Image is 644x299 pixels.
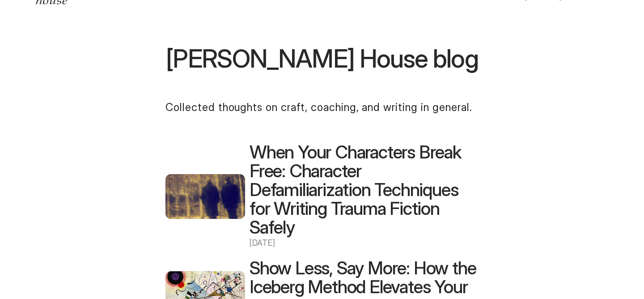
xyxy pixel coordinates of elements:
[250,237,479,250] p: [DATE]
[165,46,479,72] h1: [PERSON_NAME] House blog
[165,143,479,250] a: When Your Characters Break Free: Character Defamiliarization Techniques for Writing Trauma Fictio...
[250,143,479,237] h2: When Your Characters Break Free: Character Defamiliarization Techniques for Writing Trauma Fictio...
[165,99,479,116] p: Collected thoughts on craft, coaching, and writing in general.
